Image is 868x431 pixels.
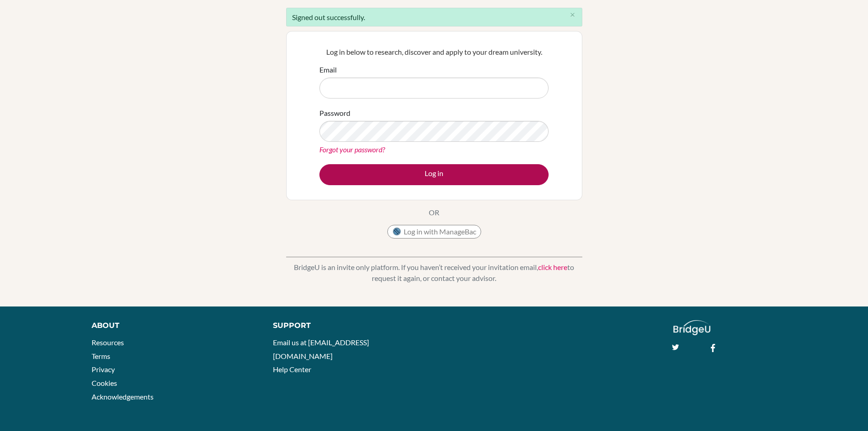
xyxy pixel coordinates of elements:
[319,108,350,119] label: Password
[92,365,115,374] a: Privacy
[538,263,567,271] a: click here
[92,352,110,360] a: Terms
[92,392,154,401] a: Acknowledgements
[564,8,582,22] button: Close
[92,379,117,387] a: Cookies
[92,338,124,347] a: Resources
[319,47,549,57] p: Log in below to research, discover and apply to your dream university.
[673,320,710,335] img: logo_white@2x-f4f0deed5e89b7ecb1c2cc34c3e3d731f90f0f143d5ea2071677605dd97b5244.png
[286,8,582,26] div: Signed out successfully.
[273,338,369,360] a: Email us at [EMAIL_ADDRESS][DOMAIN_NAME]
[429,207,439,218] p: OR
[387,225,481,239] button: Log in with ManageBac
[319,64,337,75] label: Email
[286,262,582,284] p: BridgeU is an invite only platform. If you haven’t received your invitation email, to request it ...
[319,164,549,185] button: Log in
[273,365,311,374] a: Help Center
[569,11,576,18] i: close
[319,145,385,154] a: Forgot your password?
[273,320,423,331] div: Support
[92,320,252,331] div: About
